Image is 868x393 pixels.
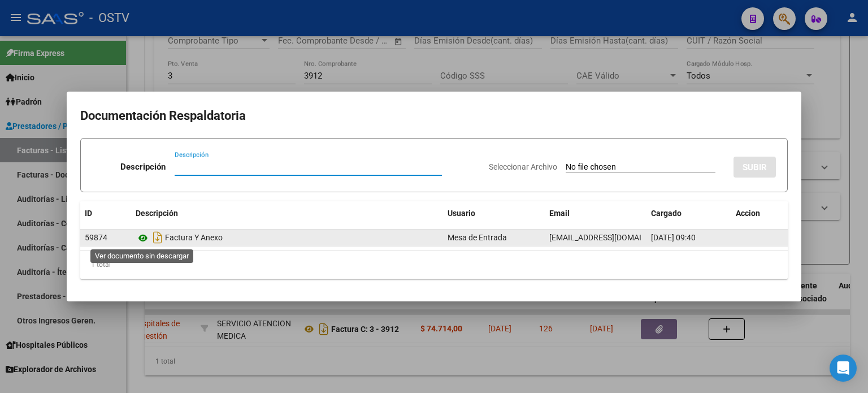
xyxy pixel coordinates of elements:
div: Open Intercom Messenger [830,355,857,382]
span: Accion [736,209,760,218]
span: SUBIR [743,162,767,172]
datatable-header-cell: Cargado [646,201,731,226]
span: Usuario [448,209,475,218]
span: 59874 [85,233,107,242]
datatable-header-cell: ID [80,201,131,226]
i: Descargar documento [150,228,165,247]
span: [EMAIL_ADDRESS][DOMAIN_NAME] [549,233,675,242]
span: Mesa de Entrada [448,233,507,242]
div: 1 total [80,251,788,279]
datatable-header-cell: Accion [731,201,788,226]
datatable-header-cell: Usuario [443,201,545,226]
span: Email [549,209,570,218]
button: SUBIR [734,157,776,178]
span: Cargado [651,209,682,218]
div: Factura Y Anexo [136,228,439,247]
datatable-header-cell: Email [545,201,646,226]
h2: Documentación Respaldatoria [80,105,788,127]
span: [DATE] 09:40 [651,233,696,242]
span: Seleccionar Archivo [489,162,557,171]
p: Descripción [120,161,166,174]
span: Descripción [136,209,178,218]
span: ID [85,209,92,218]
datatable-header-cell: Descripción [131,201,443,226]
